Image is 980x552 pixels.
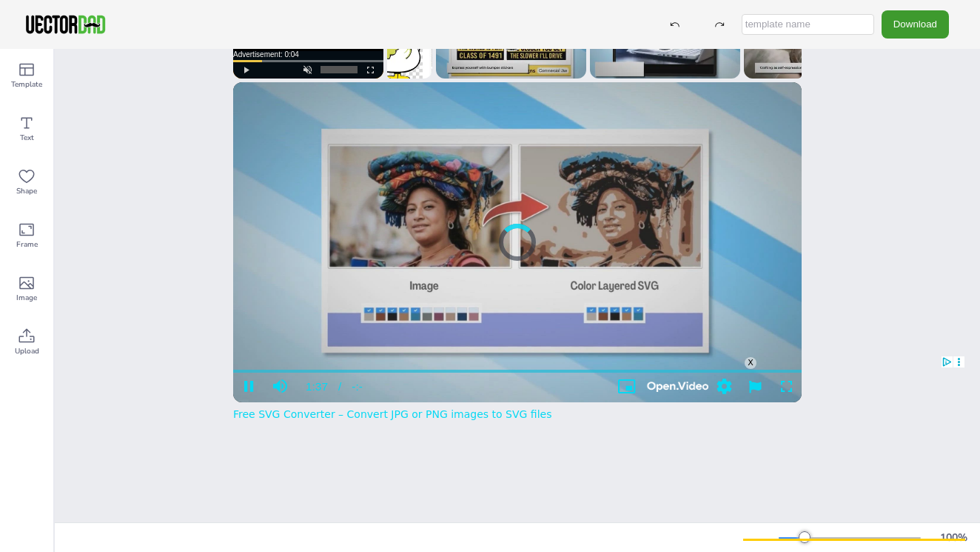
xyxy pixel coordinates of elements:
input: template name [742,14,874,35]
span: Template [11,79,42,90]
span: Text [20,132,34,144]
span: Frame [16,239,38,250]
button: Settings [708,371,739,402]
button: Download [882,10,949,38]
span: Image [16,292,37,304]
img: Video channel logo [642,382,708,393]
span: -:- [352,381,363,392]
img: VectorDad-1.png [24,13,107,36]
a: Free SVG Converter – Convert JPG or PNG images to SVG files [233,408,551,420]
button: Picture-in-Picture [611,371,642,402]
div: Video Player [233,82,802,402]
iframe: Advertisment [743,356,965,541]
div: X [745,357,756,369]
span: / [338,380,341,393]
span: Shape [16,185,37,197]
button: Mute [264,371,295,402]
div: Progress Bar [233,370,802,373]
button: Report video [739,371,771,402]
div: Advertisement: 0:04 [233,51,383,59]
span: Upload [15,345,39,357]
span: 1:37 [306,381,328,392]
button: Pause [233,371,264,402]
